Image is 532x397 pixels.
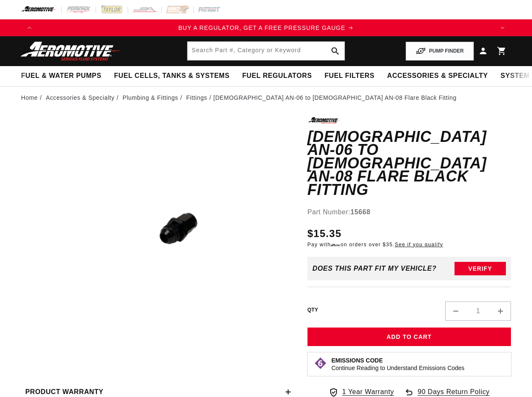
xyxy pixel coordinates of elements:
[331,242,340,247] span: Affirm
[21,117,291,363] media-gallery: Gallery Viewer
[395,242,443,248] a: See if you qualify - Learn more about Affirm Financing (opens in modal)
[38,23,494,32] div: 1 of 4
[313,265,437,272] div: Does This part fit My vehicle?
[494,19,511,36] button: Translation missing: en.sections.announcements.next_announcement
[123,93,178,102] a: Plumbing & Fittings
[187,42,344,60] input: Search by Part Number, Category or Keyword
[381,66,494,86] summary: Accessories & Specialty
[318,66,381,86] summary: Fuel Filters
[307,130,511,197] h1: [DEMOGRAPHIC_DATA] AN-06 to [DEMOGRAPHIC_DATA] AN-08 Flare Black Fitting
[406,42,474,61] button: PUMP FINDER
[242,72,312,80] span: Fuel Regulators
[21,93,38,102] a: Home
[307,226,342,241] span: $15.35
[21,93,511,102] nav: breadcrumbs
[236,66,318,86] summary: Fuel Regulators
[331,357,465,372] button: Emissions CodeContinue Reading to Understand Emissions Codes
[15,66,108,86] summary: Fuel & Water Pumps
[307,306,318,314] label: QTY
[314,357,327,370] img: Emissions code
[178,24,345,31] span: BUY A REGULATOR, GET A FREE PRESSURE GAUGE
[454,262,506,275] button: Verify
[213,93,456,102] li: [DEMOGRAPHIC_DATA] AN-06 to [DEMOGRAPHIC_DATA] AN-08 Flare Black Fitting
[331,364,465,372] p: Continue Reading to Understand Emissions Codes
[307,207,511,218] div: Part Number:
[38,23,494,32] a: BUY A REGULATOR, GET A FREE PRESSURE GAUGE
[186,93,207,102] a: Fittings
[307,328,511,346] button: Add to Cart
[21,72,102,80] span: Fuel & Water Pumps
[387,72,488,80] span: Accessories & Specialty
[331,357,383,364] strong: Emissions Code
[326,42,345,60] button: search button
[46,93,121,102] li: Accessories & Specialty
[38,23,494,32] div: Announcement
[108,66,236,86] summary: Fuel Cells, Tanks & Systems
[307,241,443,248] p: Pay with on orders over $35.
[114,72,230,80] span: Fuel Cells, Tanks & Systems
[350,208,371,216] strong: 15668
[21,19,38,36] button: Translation missing: en.sections.announcements.previous_announcement
[324,72,374,80] span: Fuel Filters
[18,41,123,61] img: Aeromotive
